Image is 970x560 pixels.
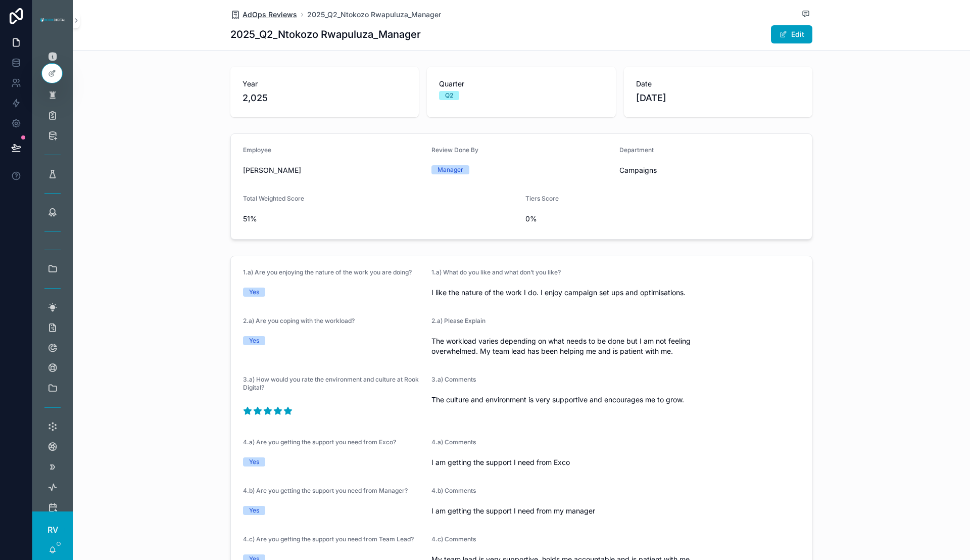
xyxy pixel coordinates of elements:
[431,376,476,383] span: 3.a) Comments
[636,79,800,89] span: Date
[431,457,800,468] span: I am getting the support I need from Exco
[243,146,271,154] span: Employee
[525,214,800,224] span: 0%
[431,288,800,298] span: I like the nature of the work I do. I enjoy campaign set ups and optimisations.
[243,487,408,494] span: 4.b) Are you getting the support you need from Manager?
[431,336,800,356] span: The workload varies depending on what needs to be done but I am not feeling overwhelmed. My team ...
[636,91,800,105] span: [DATE]
[445,91,453,100] div: Q2
[243,268,412,276] span: 1.a) Are you enjoying the nature of the work you are doing?
[431,268,561,276] span: 1.a) What do you like and what don’t you like?
[525,195,559,202] span: Tiers Score
[431,506,800,516] span: I am getting the support I need from my manager
[230,27,421,41] h1: 2025_Q2_Ntokozo Rwapuluza_Manager
[243,214,517,224] span: 51%
[243,79,407,89] span: Year
[619,165,800,175] span: Campaigns
[431,438,476,446] span: 4.a) Comments
[619,146,654,154] span: Department
[32,40,73,511] div: scrollable content
[438,165,463,174] div: Manager
[431,535,476,543] span: 4.c) Comments
[243,376,419,391] span: 3.a) How would you rate the environment and culture at Rook Digital?
[249,288,259,297] div: Yes
[243,10,297,20] span: AdOps Reviews
[431,487,476,494] span: 4.b) Comments
[249,506,259,515] div: Yes
[431,395,800,405] span: The culture and environment is very supportive and encourages me to grow.
[38,16,67,24] img: App logo
[431,146,478,154] span: Review Done By
[307,10,441,20] a: 2025_Q2_Ntokozo Rwapuluza_Manager
[439,79,603,89] span: Quarter
[230,10,297,20] a: AdOps Reviews
[47,524,58,536] span: RV
[243,535,414,543] span: 4.c) Are you getting the support you need from Team Lead?
[249,457,259,466] div: Yes
[431,317,486,324] span: 2.a) Please Explain
[243,317,355,324] span: 2.a) Are you coping with the workload?
[243,195,304,202] span: Total Weighted Score
[249,336,259,345] div: Yes
[243,438,396,446] span: 4.a) Are you getting the support you need from Exco?
[243,91,407,105] span: 2,025
[771,25,812,43] button: Edit
[243,165,301,175] span: [PERSON_NAME]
